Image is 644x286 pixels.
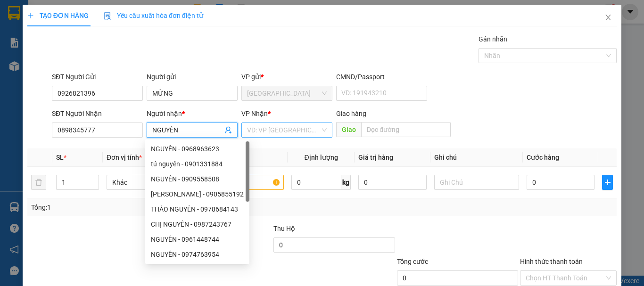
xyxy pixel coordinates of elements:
span: Giao hàng [336,110,366,117]
span: Thu Hộ [273,225,295,232]
div: SĐT Người Nhận [52,108,143,119]
input: Dọc đường [361,122,451,137]
span: VP Nhận [241,110,268,117]
div: THẢO NGUYÊN - 0978684143 [145,202,249,217]
div: NGUYÊN - 0968963623 [151,144,244,154]
span: Định lượng [304,154,338,161]
div: tú nguyên - 0901331884 [151,159,244,169]
input: Ghi Chú [434,175,519,190]
label: Hình thức thanh toán [520,258,583,265]
div: Tổng: 1 [31,202,249,212]
span: Tổng cước [397,258,428,265]
span: user-add [224,126,232,134]
span: Yêu cầu xuất hóa đơn điện tử [104,12,203,19]
div: [PERSON_NAME] - 0905855192 [151,189,244,199]
span: Giao [336,122,361,137]
span: plus [27,12,34,19]
button: plus [602,175,613,190]
div: Người nhận [147,108,238,119]
div: NGỌC NGUYÊN - 0905855192 [145,187,249,202]
div: NGUYÊN - 0961448744 [151,234,244,245]
div: VP gửi [241,72,332,82]
div: SĐT Người Gửi [52,72,143,82]
div: Người gửi [147,72,238,82]
div: NGUYÊN - 0961448744 [145,232,249,247]
button: delete [31,175,46,190]
div: NGUYÊN - 0909558508 [151,174,244,184]
div: NGUYÊN - 0968963623 [145,141,249,156]
span: kg [341,175,351,190]
img: icon [104,12,111,20]
span: Khác [112,175,186,189]
div: tú nguyên - 0901331884 [145,156,249,172]
label: Gán nhãn [479,35,507,43]
div: CHỊ NGUYÊN - 0987243767 [145,217,249,232]
div: CHỊ NGUYÊN - 0987243767 [151,219,244,229]
div: NGUYÊN - 0974763954 [151,249,244,260]
span: Giá trị hàng [358,154,393,161]
div: CMND/Passport [336,72,427,82]
div: THẢO NGUYÊN - 0978684143 [151,204,244,214]
span: Đà Lạt [247,86,327,100]
div: NGUYÊN - 0974763954 [145,247,249,262]
span: plus [603,179,612,186]
span: Đơn vị tính [107,154,142,161]
span: Cước hàng [527,154,559,161]
div: NGUYÊN - 0909558508 [145,172,249,187]
span: close [604,14,612,21]
input: 0 [358,175,426,190]
th: Ghi chú [430,148,523,167]
span: SL [56,154,64,161]
button: Close [595,5,621,31]
span: TẠO ĐƠN HÀNG [27,12,89,19]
